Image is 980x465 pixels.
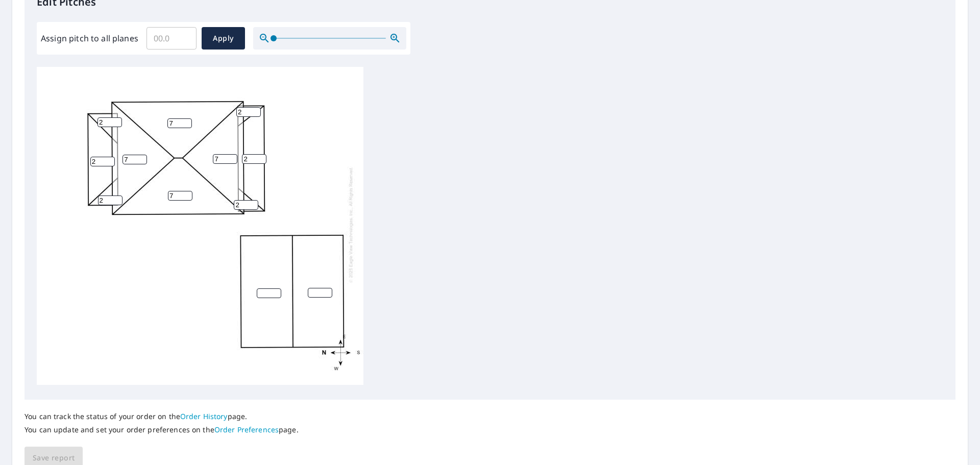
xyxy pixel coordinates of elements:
[41,32,138,44] label: Assign pitch to all planes
[180,411,228,421] a: Order History
[24,412,299,421] p: You can track the status of your order on the page.
[214,425,279,434] a: Order Preferences
[202,27,245,50] button: Apply
[146,24,197,53] input: 00.0
[210,32,237,45] span: Apply
[24,425,299,434] p: You can update and set your order preferences on the page.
